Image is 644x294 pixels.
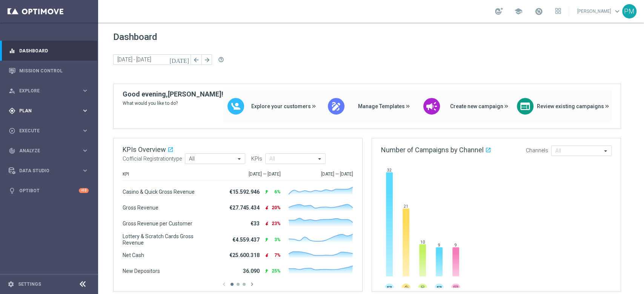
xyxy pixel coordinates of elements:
div: +10 [79,188,89,193]
i: keyboard_arrow_right [81,127,89,134]
i: gps_fixed [9,107,15,114]
i: track_changes [9,147,15,154]
span: Explore [19,89,81,93]
button: person_search Explore keyboard_arrow_right [8,88,89,94]
button: track_changes Analyze keyboard_arrow_right [8,148,89,154]
span: Analyze [19,149,81,153]
div: Data Studio [9,167,81,174]
i: equalizer [9,47,15,54]
button: play_circle_outline Execute keyboard_arrow_right [8,128,89,134]
button: lightbulb Optibot +10 [8,188,89,194]
i: play_circle_outline [9,127,15,134]
i: lightbulb [9,187,15,194]
i: keyboard_arrow_right [81,107,89,114]
i: keyboard_arrow_right [81,167,89,174]
a: Dashboard [19,41,89,61]
i: settings [8,281,14,288]
button: Mission Control [8,68,89,74]
span: Plan [19,109,81,113]
div: Optibot [9,181,89,201]
a: Optibot [19,181,79,201]
div: Mission Control [9,61,89,81]
span: Data Studio [19,168,81,173]
span: Execute [19,129,81,133]
a: Mission Control [19,61,89,81]
span: keyboard_arrow_down [613,7,621,15]
button: Data Studio keyboard_arrow_right [8,168,89,174]
div: PM [622,4,636,18]
button: equalizer Dashboard [8,48,89,54]
a: Settings [18,282,41,286]
i: keyboard_arrow_right [81,147,89,154]
span: school [514,7,523,15]
div: Plan [9,107,81,114]
div: Analyze [9,147,81,154]
div: Dashboard [9,41,89,61]
div: Execute [9,127,81,134]
a: [PERSON_NAME]keyboard_arrow_down [576,6,622,17]
button: gps_fixed Plan keyboard_arrow_right [8,108,89,114]
i: person_search [9,87,15,94]
div: Explore [9,87,81,94]
i: keyboard_arrow_right [81,87,89,94]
